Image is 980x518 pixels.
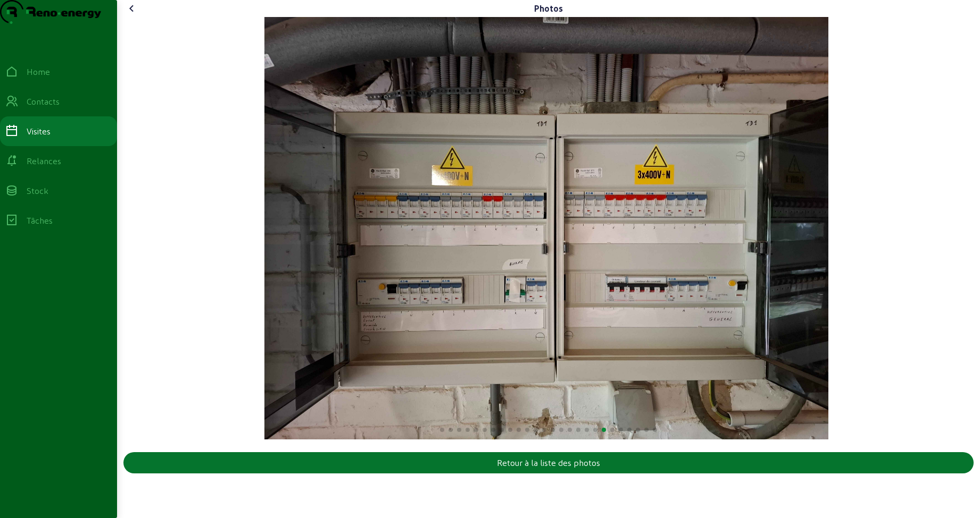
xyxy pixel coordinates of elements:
[27,65,50,78] div: Home
[123,17,969,439] swiper-slide: 20 / 26
[27,184,48,197] div: Stock
[264,17,828,439] img: 407854cb-3d6c-2d26-24cd-0fcc96413caa.jpeg
[497,456,600,469] div: Retour à la liste des photos
[27,125,51,138] div: Visites
[534,2,563,15] div: Photos
[27,155,61,167] div: Relances
[27,214,53,227] div: Tâches
[27,95,60,108] div: Contacts
[123,452,974,473] button: Retour à la liste des photos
